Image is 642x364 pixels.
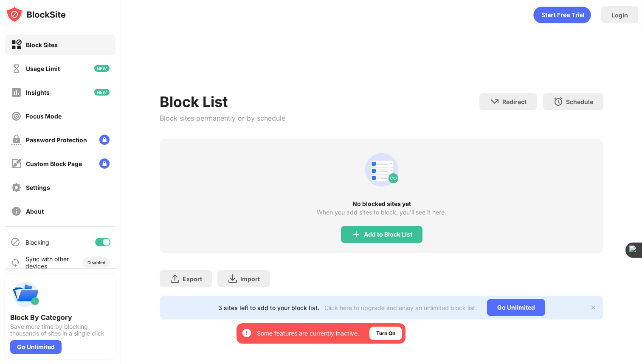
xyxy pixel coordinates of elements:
div: No blocked sites yet [160,200,604,207]
img: logo-blocksite.svg [6,6,66,23]
img: sync-icon.svg [10,257,20,268]
div: animation [361,150,402,190]
img: block-on.svg [11,40,22,50]
img: settings-off.svg [11,182,22,193]
div: Go Unlimited [10,340,62,354]
div: Some features are currently inactive. [257,329,359,338]
img: x-button.svg [590,304,597,311]
div: Block By Category [10,313,110,322]
div: Add to Block List [364,231,412,238]
img: about-off.svg [11,206,22,217]
div: Schedule [566,98,593,105]
div: Focus Mode [26,113,62,120]
div: animation [533,6,591,23]
div: Block sites permanently or by schedule [160,114,285,122]
div: Password Protection [26,136,87,144]
img: lock-menu.svg [99,135,110,145]
div: Redirect [502,98,527,105]
img: focus-off.svg [11,111,22,121]
div: Block Sites [26,41,58,48]
img: lock-menu.svg [99,158,110,169]
img: new-icon.svg [94,65,110,72]
div: 3 sites left to add to your block list. [218,304,319,311]
div: Go Unlimited [487,299,545,316]
div: Save more time by blocking thousands of sites in a single click [10,323,110,337]
div: Click here to upgrade and enjoy an unlimited block list. [324,304,477,311]
div: Insights [26,89,50,96]
div: Custom Block Page [26,160,82,167]
iframe: Banner [160,53,604,83]
div: Blocking [25,239,49,246]
img: new-icon.svg [94,89,110,96]
div: Export [183,275,202,282]
img: time-usage-off.svg [11,63,22,74]
div: Login [611,11,628,19]
div: Sync with other devices [25,255,69,270]
img: blocking-icon.svg [10,237,20,247]
img: push-categories.svg [10,279,41,310]
img: insights-off.svg [11,87,22,98]
div: Settings [26,184,50,191]
div: When you add sites to block, you’ll see it here. [317,209,446,216]
img: customize-block-page-off.svg [11,158,22,169]
div: Import [240,275,260,282]
div: Block List [160,93,285,110]
div: About [26,208,44,215]
div: Usage Limit [26,65,60,72]
div: Disabled [87,260,105,265]
img: password-protection-off.svg [11,135,22,145]
img: error-circle-white.svg [242,328,252,338]
div: Turn On [376,329,395,338]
